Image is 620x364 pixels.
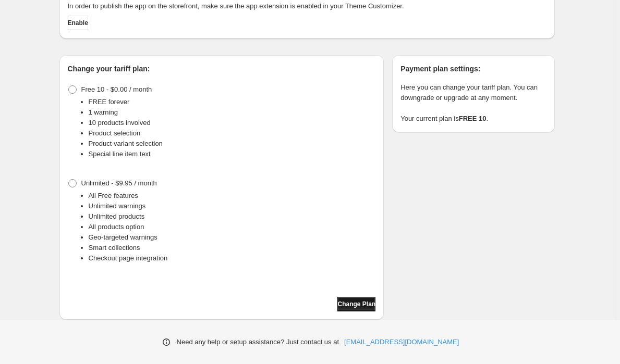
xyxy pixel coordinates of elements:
li: All products option [89,222,376,232]
p: In order to publish the app on the storefront, make sure the app extension is enabled in your The... [68,1,546,11]
span: Change Plan [337,300,375,308]
span: Unlimited - $9.95 / month [81,179,157,187]
p: Your current plan is . [400,114,546,124]
li: Special line item text [89,149,376,159]
li: FREE forever [89,97,376,107]
h2: Change your tariff plan: [68,64,376,74]
li: All Free features [89,191,376,201]
li: Product selection [89,128,376,139]
strong: FREE 10 [459,115,487,122]
a: [EMAIL_ADDRESS][DOMAIN_NAME] [344,337,459,347]
span: Enable [68,19,88,27]
button: Enable [68,16,88,30]
li: Checkout page integration [89,253,376,263]
li: Unlimited warnings [89,201,376,211]
li: Geo-targeted warnings [89,232,376,243]
h2: Payment plan settings: [400,64,546,74]
li: Product variant selection [89,139,376,149]
li: 10 products involved [89,118,376,128]
span: Free 10 - $0.00 / month [81,85,152,93]
li: Unlimited products [89,211,376,222]
p: Here you can change your tariff plan. You can downgrade or upgrade at any moment. [400,82,546,103]
li: Smart collections [89,243,376,253]
li: 1 warning [89,107,376,118]
button: Change Plan [337,297,375,311]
